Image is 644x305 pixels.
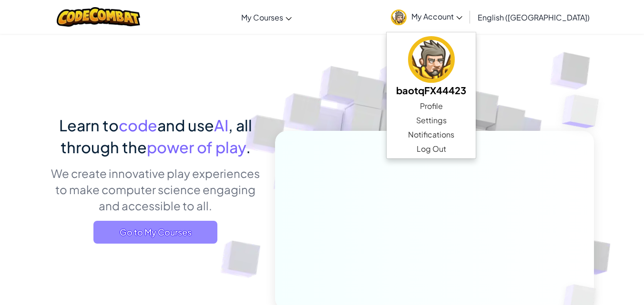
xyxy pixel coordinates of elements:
[387,113,476,128] a: Settings
[396,83,466,98] h5: baotqFX44423
[214,116,228,135] span: AI
[473,4,594,30] a: English ([GEOGRAPHIC_DATA])
[387,142,476,156] a: Log Out
[543,71,625,152] img: Overlap cubes
[246,138,251,157] span: .
[57,7,140,27] img: CodeCombat logo
[408,129,454,140] span: Notifications
[51,165,261,214] p: We create innovative play experiences to make computer science engaging and accessible to all.
[408,36,455,83] img: avatar
[241,12,283,22] span: My Courses
[59,116,119,135] span: Learn to
[387,99,476,113] a: Profile
[478,12,590,22] span: English ([GEOGRAPHIC_DATA])
[147,138,246,157] span: power of play
[387,128,476,142] a: Notifications
[391,10,407,25] img: avatar
[386,2,467,32] a: My Account
[157,116,214,135] span: and use
[411,11,462,21] span: My Account
[119,116,157,135] span: code
[387,35,476,99] a: baotqFX44423
[236,4,296,30] a: My Courses
[93,221,217,244] a: Go to My Courses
